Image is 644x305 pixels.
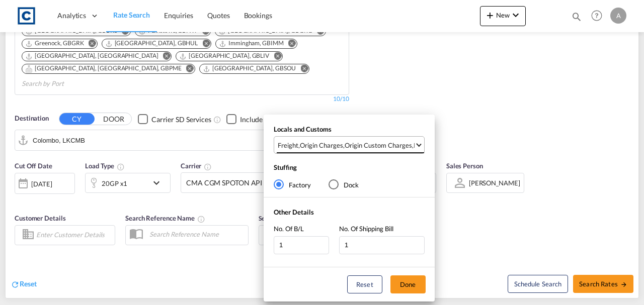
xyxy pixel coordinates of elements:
[274,225,304,233] span: No. Of B/L
[278,141,298,150] div: Freight
[274,179,311,189] md-radio-button: Factory
[390,275,426,293] button: Done
[347,275,382,293] button: Reset
[274,125,332,133] span: Locals and Customs
[274,136,425,154] md-select: Select Locals and Customs: Freight, Origin Charges, Origin Custom Charges, Pickup Charges
[345,141,412,150] div: Origin Custom Charges
[274,236,329,254] input: No. Of B/L
[339,236,425,254] input: No. Of Shipping Bill
[278,141,415,150] span: , , ,
[414,141,458,150] div: Pickup Charges
[339,225,393,233] span: No. Of Shipping Bill
[274,163,297,171] span: Stuffing
[300,141,343,150] div: Origin Charges
[329,179,359,189] md-radio-button: Dock
[274,208,314,216] span: Other Details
